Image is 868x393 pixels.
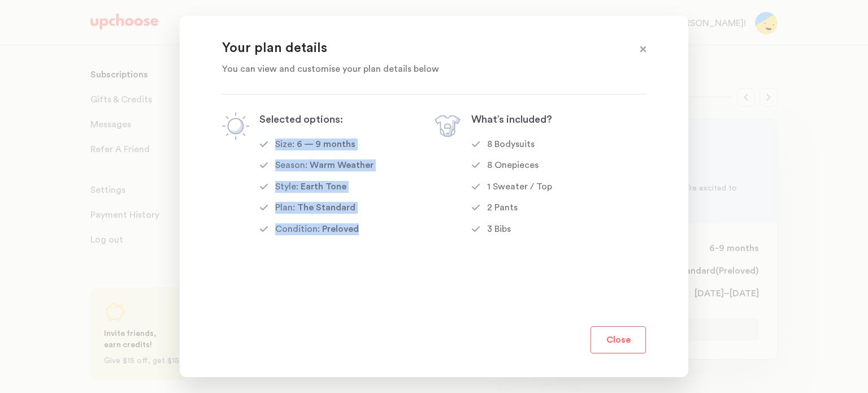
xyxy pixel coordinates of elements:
div: 1 Sweater / Top [487,181,552,195]
p: Style: [275,182,298,191]
p: Size: [275,140,294,149]
span: Earth Tone [301,182,346,191]
p: Condition: [275,224,320,234]
div: 8 Bodysuits [487,139,535,152]
p: Plan: [275,203,295,212]
p: Season: [275,161,307,170]
div: 2 Pants [487,202,518,215]
p: What’s included? [471,113,552,126]
span: 6 — 9 months [297,140,355,149]
p: Your plan details [222,40,618,58]
span: The Standard [297,203,355,212]
p: You can view and customise your plan details below [222,62,618,76]
button: Close [591,326,646,353]
p: Selected options: [259,113,374,126]
div: 3 Bibs [487,223,511,237]
div: 8 Onepieces [487,159,539,173]
span: Warm Weather [310,161,374,170]
span: Preloved [322,224,359,234]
